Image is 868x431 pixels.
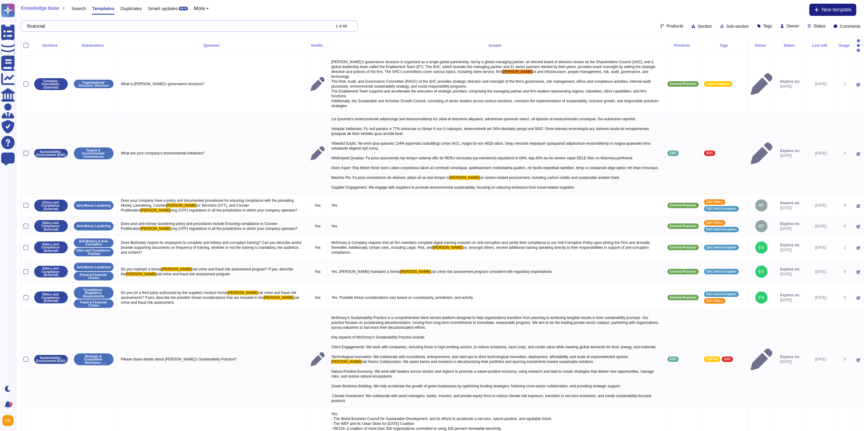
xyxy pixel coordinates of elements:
span: Section [698,24,712,28]
div: [DATE] [808,81,834,86]
span: Do you maintain a formal [121,267,161,271]
span: [PERSON_NAME] [161,267,192,271]
div: 3 [839,151,852,156]
span: E&C Anti-Corruption [707,207,736,210]
span: [PERSON_NAME] [433,245,463,250]
span: [DATE] [780,359,800,364]
p: Ethic and Compliance Training [76,249,111,255]
span: E&C Anti-Corruption [707,246,736,249]
button: user [1,414,18,427]
span: External Requests [670,296,696,299]
span: [PERSON_NAME] [126,272,156,276]
span: Templates [92,6,114,11]
div: Products [667,44,699,47]
p: Yes [311,203,325,208]
span: E&C Anti-Corruption [707,270,736,273]
div: [DATE] [808,203,834,208]
span: E&C Ethics [707,299,723,302]
p: Yes [311,295,325,300]
span: Search [71,6,86,11]
p: Sustainability- Environment (ESG) [36,356,66,363]
span: ESG [707,152,713,155]
span: ce and infrastructure, people management, risk, audit, governance, and technology. The Risk, Audi... [331,70,660,108]
span: cial Sector Collaboration: We assist banks and investors in decarbonizing their portfolios and sp... [331,360,655,403]
span: Smart updates [148,6,178,11]
p: Fraud & Financial Crimes [76,273,111,280]
span: Expires on: [780,201,800,205]
div: Sections [34,44,68,47]
span: Sub-section [726,24,749,28]
p: Ethics and Compliance (External) [36,201,66,211]
span: [PERSON_NAME] [140,208,171,212]
span: [DATE] [780,205,800,210]
span: E&C Ethics [707,201,723,204]
span: Does your anti-money laundering policy and procedures include Ensuring compliance to Counter Prol... [121,222,278,231]
span: Expires on: [780,243,800,248]
div: BETA [179,7,188,10]
img: user [755,266,768,278]
div: [DATE] [808,151,834,156]
div: 1 [839,245,852,250]
span: Expires on: [780,79,800,84]
p: Organizational Structure- Directors [76,81,111,87]
span: [PERSON_NAME] [228,291,258,295]
p: Strategic & Competitive Relevance- Sustainability Practice [76,355,111,364]
span: [PERSON_NAME] [450,176,480,180]
span: External Requests [670,82,696,85]
div: Yes/No [311,44,325,47]
span: Status [814,24,826,28]
span: Expires on: [780,148,800,153]
p: Anti-Money Laudering [77,266,111,269]
span: ce, amongst others, receive additional training speaking directly to their responsibilities in su... [331,245,650,255]
p: Please share details about [PERSON_NAME]’s Sustainability Practice? [119,355,306,363]
span: cing (CPF) regulations in all the jurisdictions in which your company operates? [171,208,298,212]
span: [DATE] [780,153,800,158]
p: Does McKinsey require its employees to complete anti-bribery and corruption training? Can you des... [119,239,306,256]
img: user [755,241,768,254]
div: [DATE] [808,269,834,274]
span: Knowledge base [21,6,59,11]
div: 9+ [9,402,13,406]
div: Status [778,44,803,47]
span: [DATE] [780,248,800,252]
p: Yes [330,222,662,230]
span: CSR NA [707,358,718,361]
span: [DATE] [780,84,800,89]
span: [PERSON_NAME] [502,70,533,74]
p: What is [PERSON_NAME]’s governance structure? [119,80,306,88]
div: [DATE] [808,357,834,362]
span: Duplicates [121,6,142,11]
span: E&C Anti-Corruption [707,293,736,296]
input: Search by keywords [24,21,330,31]
p: Sustainability- Environment (ESG) [36,150,66,157]
div: 1 of 89 [336,24,347,28]
span: McKinsey & Company requires that all firm members complete digital training modules on anti-corru... [331,241,651,250]
div: Answer [330,44,662,47]
div: 0 [839,269,852,274]
span: [PERSON_NAME] [264,295,294,300]
img: user [755,199,768,212]
div: Subsections [73,44,114,47]
div: 0 [839,203,852,208]
p: What are your company’s environmental initiatives? [119,149,306,157]
p: Yes [311,224,325,229]
span: Products [667,24,683,28]
span: Expires on: [780,221,800,226]
p: Ethics and Compliance (External) [36,243,66,252]
span: cial crime and fraud risk assessment. [121,295,300,305]
span: Do you (or a third party authorized by the supplier) conduct formal [121,291,228,295]
span: [PERSON_NAME] [140,226,171,231]
span: ESG [724,358,731,361]
p: Anti-Money Laudering [77,204,111,207]
div: 1 [839,81,852,86]
div: [DATE] [808,295,834,300]
span: External Requests [670,246,696,249]
span: [DATE] [780,298,800,302]
span: Legal Corporate [707,82,730,85]
div: [DATE] [808,224,834,229]
span: Tags [763,24,772,28]
span: External Requests [670,204,696,207]
img: user [2,415,13,426]
p: Compliance- Regulatory Requirements [76,288,111,298]
span: External Requests [670,270,696,273]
